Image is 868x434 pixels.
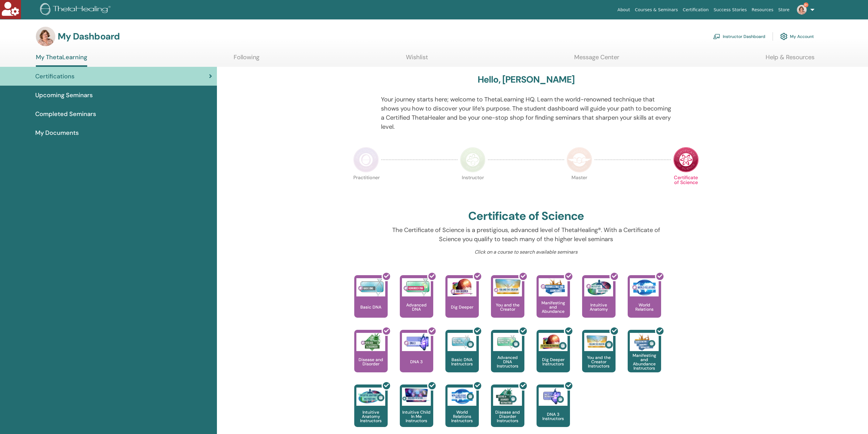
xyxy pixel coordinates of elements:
img: Intuitive Anatomy [584,278,613,296]
p: Manifesting and Abundance Instructors [628,353,661,370]
img: DNA 3 Instructors [539,388,568,406]
span: Completed Seminars [35,109,96,118]
img: default.jpg [797,5,807,15]
img: World Relations Instructors [448,388,476,406]
p: Certificate of Science [673,175,699,201]
a: Resources [749,4,776,15]
p: Advanced DNA Instructors [491,355,524,368]
p: Advanced DNA [400,303,433,311]
a: About [615,4,632,15]
a: Success Stories [711,4,749,15]
a: Advanced DNA Advanced DNA [400,275,433,330]
img: You and the Creator Instructors [584,333,613,351]
img: Instructor [460,147,485,173]
img: Certificate of Science [673,147,699,173]
h2: Certificate of Science [468,209,584,223]
img: Basic DNA [356,278,385,296]
a: Advanced DNA Instructors Advanced DNA Instructors [491,330,524,384]
p: World Relations [628,303,661,311]
img: Disease and Disorder [356,333,385,351]
img: You and the Creator [493,278,522,295]
a: Certification [680,4,711,15]
p: Disease and Disorder Instructors [491,410,524,423]
p: Intuitive Anatomy Instructors [354,410,388,423]
img: Advanced DNA Instructors [493,333,522,351]
img: chalkboard-teacher.svg [713,34,720,39]
img: Manifesting and Abundance Instructors [630,333,659,351]
span: Upcoming Seminars [35,91,93,100]
a: Intuitive Anatomy Intuitive Anatomy [582,275,616,330]
a: Basic DNA Basic DNA [354,275,388,330]
p: Practitioner [353,175,379,201]
a: Message Center [574,53,619,65]
a: Dig Deeper Dig Deeper [445,275,479,330]
p: Intuitive Child In Me Instructors [400,410,433,423]
p: DNA 3 Instructors [537,412,570,421]
img: cog.svg [780,31,787,42]
img: Manifesting and Abundance [539,278,568,296]
p: World Relations Instructors [445,410,479,423]
p: You and the Creator Instructors [582,355,616,368]
img: DNA 3 [402,333,431,351]
a: You and the Creator Instructors You and the Creator Instructors [582,330,616,384]
p: Intuitive Anatomy [582,303,616,311]
a: Courses & Seminars [633,4,681,15]
a: Manifesting and Abundance Manifesting and Abundance [537,275,570,330]
a: Dig Deeper Instructors Dig Deeper Instructors [537,330,570,384]
p: Instructor [460,175,485,201]
p: You and the Creator [491,303,524,311]
p: Dig Deeper Instructors [537,357,570,366]
img: World Relations [630,278,659,296]
a: World Relations World Relations [628,275,661,330]
span: Certifications [35,72,74,81]
a: You and the Creator You and the Creator [491,275,524,330]
p: Manifesting and Abundance [537,301,570,313]
a: Instructor Dashboard [713,30,765,43]
p: Your journey starts here; welcome to ThetaLearning HQ. Learn the world-renowned technique that sh... [381,95,671,131]
img: Basic DNA Instructors [448,333,476,351]
a: Following [234,53,259,65]
p: Click on a course to search available seminars [381,248,671,256]
img: Intuitive Child In Me Instructors [402,388,431,402]
a: My ThetaLearning [36,53,87,67]
p: Disease and Disorder [354,357,388,366]
a: Help & Resources [766,53,815,65]
img: logo.png [40,3,113,17]
a: Wishlist [406,53,428,65]
a: Manifesting and Abundance Instructors Manifesting and Abundance Instructors [628,330,661,384]
img: default.jpg [36,27,55,46]
span: My Documents [35,128,79,137]
h3: My Dashboard [58,31,120,42]
img: Intuitive Anatomy Instructors [356,388,385,406]
img: Advanced DNA [402,278,431,296]
a: DNA 3 DNA 3 [400,330,433,384]
h3: Hello, [PERSON_NAME] [478,74,575,85]
p: Basic DNA Instructors [445,357,479,366]
img: Dig Deeper Instructors [539,333,568,351]
img: Practitioner [353,147,379,173]
a: Basic DNA Instructors Basic DNA Instructors [445,330,479,384]
img: Disease and Disorder Instructors [493,388,522,406]
a: Store [776,4,792,15]
p: Dig Deeper [448,305,476,309]
a: Disease and Disorder Disease and Disorder [354,330,388,384]
span: 9+ [804,2,808,7]
img: Master [567,147,592,173]
p: The Certificate of Science is a prestigious, advanced level of ThetaHealing®. With a Certificate ... [381,225,671,244]
a: My Account [780,30,814,43]
p: Master [567,175,592,201]
img: Dig Deeper [448,278,476,296]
